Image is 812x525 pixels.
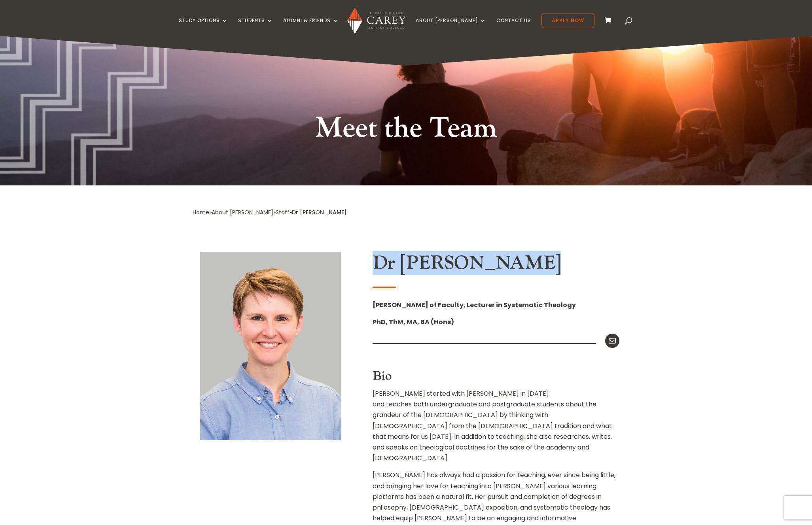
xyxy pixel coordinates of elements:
[193,208,209,216] a: Home
[416,18,486,36] a: About [PERSON_NAME]
[276,208,290,216] a: Staff
[283,18,339,36] a: Alumni & Friends
[373,300,576,310] strong: [PERSON_NAME] of Faculty, Lecturer in Systematic Theology
[301,110,511,151] h1: Meet the Team
[496,18,531,36] a: Contact Us
[373,388,619,470] p: [PERSON_NAME] started with [PERSON_NAME] in [DATE] and teaches both undergraduate and postgraduat...
[238,18,273,36] a: Students
[212,208,273,216] a: About [PERSON_NAME]
[373,369,619,388] h3: Bio
[179,18,228,36] a: Study Options
[347,8,405,34] img: Carey Baptist College
[193,207,292,218] div: » » »
[541,13,594,28] a: Apply Now
[373,252,619,279] h2: Dr [PERSON_NAME]
[200,252,341,440] img: Christa McKirland_600x800
[373,317,454,327] strong: PhD, ThM, MA, BA (Hons)
[292,207,347,218] div: Dr [PERSON_NAME]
